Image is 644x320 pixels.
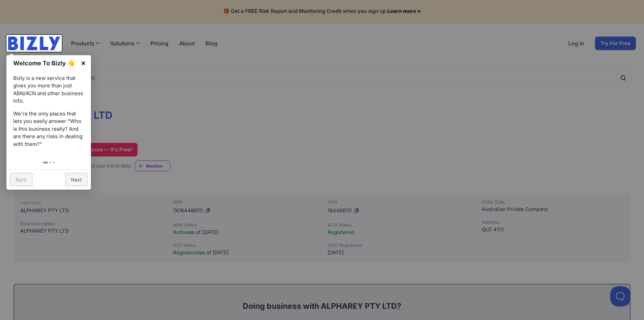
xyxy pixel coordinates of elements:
[76,55,91,70] a: ×
[13,74,84,105] p: Bizly is a new service that gives you more than just ABN/ACN and other business info.
[65,173,88,186] a: Next
[10,173,32,186] a: Back
[13,59,77,68] h1: Welcome To Bizly 👋
[13,110,84,148] p: We're the only places that lets you easily answer “Who is this business really? And are there any...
